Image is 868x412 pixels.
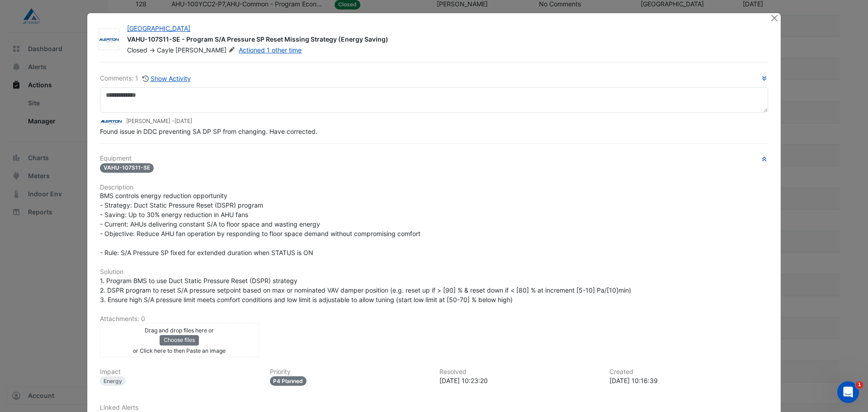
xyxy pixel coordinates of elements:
button: Show Activity [142,73,191,84]
h6: Linked Alerts [100,404,768,412]
a: Actioned 1 other time [239,46,302,54]
div: [DATE] 10:16:39 [609,376,769,385]
span: 1. Program BMS to use Duct Static Pressure Reset (DSPR) strategy 2. DSPR program to reset S/A pre... [100,277,631,303]
h6: Attachments: 0 [100,315,768,323]
div: Energy [100,376,126,386]
span: 2025-06-23 10:23:17 [175,118,192,124]
h6: Solution [100,268,768,276]
div: P4 Planned [270,376,307,386]
button: Close [769,13,779,23]
span: Closed [127,46,147,54]
small: or Click here to then Paste an image [133,347,226,354]
img: Alerton [100,117,123,127]
h6: Priority [270,368,429,376]
div: Comments: 1 [100,73,191,84]
h6: Impact [100,368,259,376]
img: Alerton [99,35,119,44]
span: -> [149,46,155,54]
button: Choose files [160,335,199,345]
span: [PERSON_NAME] [175,46,237,55]
h6: Equipment [100,155,768,162]
small: [PERSON_NAME] - [126,117,192,125]
h6: Created [609,368,769,376]
div: [DATE] 10:23:20 [439,376,599,385]
a: [GEOGRAPHIC_DATA] [127,24,190,32]
small: Drag and drop files here or [145,327,214,334]
span: Found issue in DDC preventing SA DP SP from changing. Have corrected. [100,128,317,135]
iframe: Intercom live chat [837,381,859,403]
span: VAHU-107S11-SE [100,163,154,173]
span: Cayle [157,46,174,54]
span: BMS controls energy reduction opportunity - Strategy: Duct Static Pressure Reset (DSPR) program -... [100,192,420,256]
h6: Resolved [439,368,599,376]
h6: Description [100,184,768,191]
div: VAHU-107S11-SE - Program S/A Pressure SP Reset Missing Strategy (Energy Saving) [127,35,759,46]
span: 1 [856,381,863,388]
